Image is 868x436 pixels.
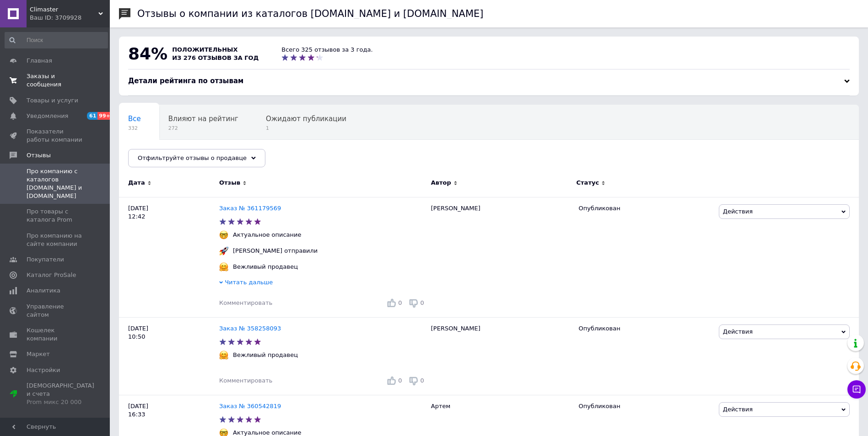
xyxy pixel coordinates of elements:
[426,197,574,317] div: [PERSON_NAME]
[119,197,219,317] div: [DATE] 12:42
[128,179,145,187] span: Дата
[219,246,228,255] img: :rocket:
[168,115,238,123] span: Влияют на рейтинг
[30,14,110,22] div: Ваш ID: 3709928
[128,44,167,63] span: 84%
[219,377,272,385] div: Комментировать
[27,303,85,319] span: Управление сайтом
[137,8,484,19] h1: Отзывы о компании из каталогов [DOMAIN_NAME] и [DOMAIN_NAME]
[219,179,240,187] span: Отзыв
[219,325,281,332] a: Заказ № 358258093
[219,403,281,409] a: Заказ № 360542819
[219,262,228,271] img: :hugging_face:
[138,154,247,161] span: Отфильтруйте отзывы о продавце
[27,366,60,374] span: Настройки
[27,326,85,343] span: Кошелек компании
[27,57,52,65] span: Главная
[27,72,85,89] span: Заказы и сообщения
[723,328,753,335] span: Действия
[27,287,60,295] span: Аналитика
[27,255,64,264] span: Покупатели
[27,207,85,224] span: Про товары с каталога Prom
[398,299,402,306] span: 0
[231,231,304,239] div: Актуальное описание
[426,318,574,395] div: [PERSON_NAME]
[27,167,85,201] span: Про компанию с каталогов [DOMAIN_NAME] и [DOMAIN_NAME]
[219,278,426,289] div: Читать дальше
[421,377,424,384] span: 0
[5,32,108,48] input: Поиск
[27,128,85,144] span: Показатели работы компании
[30,5,98,14] span: Climaster
[27,112,68,120] span: Уведомления
[579,324,712,333] div: Опубликован
[847,380,866,399] button: Чат с покупателем
[219,230,228,239] img: :nerd_face:
[87,112,97,120] span: 61
[128,149,227,158] span: Опубликованы без комме...
[27,232,85,248] span: Про компанию на сайте компании
[172,54,259,61] span: из 276 отзывов за год
[27,398,94,406] div: Prom микс 20 000
[266,115,346,123] span: Ожидают публикации
[27,350,50,358] span: Маркет
[219,377,272,384] span: Комментировать
[723,406,753,413] span: Действия
[119,318,219,395] div: [DATE] 10:50
[225,279,273,286] span: Читать дальше
[266,125,346,132] span: 1
[281,46,372,54] div: Всего 325 отзывов за 3 года.
[27,96,78,105] span: Товары и услуги
[231,247,320,255] div: [PERSON_NAME] отправили
[97,112,113,120] span: 99+
[219,351,228,360] img: :hugging_face:
[421,299,424,306] span: 0
[579,204,712,213] div: Опубликован
[231,263,300,271] div: Вежливый продавец
[128,115,141,123] span: Все
[579,402,712,410] div: Опубликован
[219,205,281,212] a: Заказ № 361179569
[128,125,141,132] span: 332
[27,382,94,407] span: [DEMOGRAPHIC_DATA] и счета
[231,351,300,359] div: Вежливый продавец
[172,46,237,53] span: положительных
[577,179,599,187] span: Статус
[398,377,402,384] span: 0
[723,208,753,215] span: Действия
[431,179,451,187] span: Автор
[128,77,243,85] span: Детали рейтинга по отзывам
[27,151,51,160] span: Отзывы
[168,125,238,132] span: 272
[219,299,272,307] div: Комментировать
[128,76,850,86] div: Детали рейтинга по отзывам
[219,299,272,306] span: Комментировать
[27,271,76,279] span: Каталог ProSale
[119,140,246,175] div: Опубликованы без комментария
